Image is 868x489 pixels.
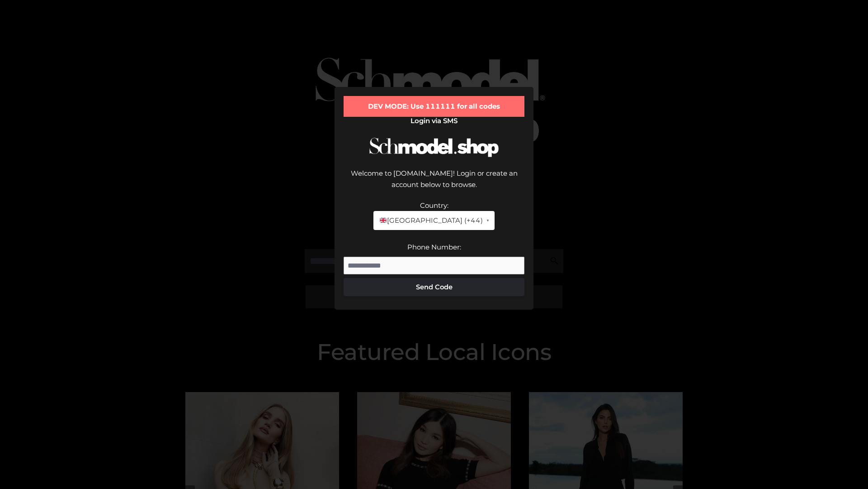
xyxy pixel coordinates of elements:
div: DEV MODE: Use 111111 for all codes [344,96,524,117]
div: Welcome to [DOMAIN_NAME]! Login or create an account below to browse. [344,168,524,200]
span: [GEOGRAPHIC_DATA] (+44) [379,215,482,226]
button: Send Code [344,278,524,296]
label: Phone Number: [407,243,461,251]
img: Schmodel Logo [366,129,502,165]
label: Country: [420,201,448,210]
h2: Login via SMS [344,117,524,125]
img: 🇬🇧 [380,217,387,224]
